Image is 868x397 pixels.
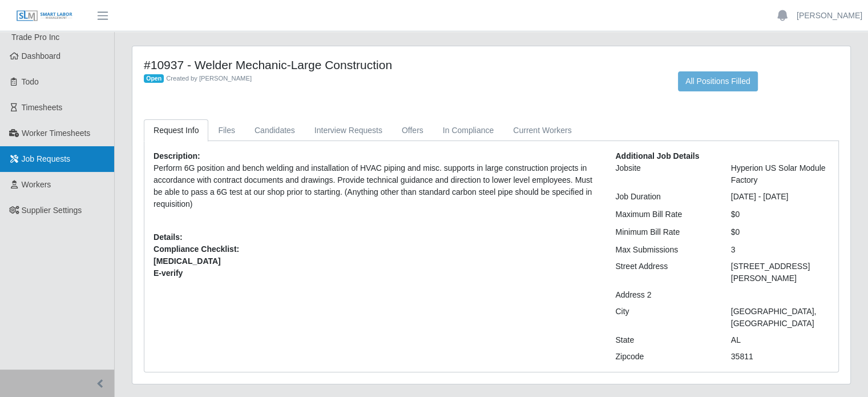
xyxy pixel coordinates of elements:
div: Minimum Bill Rate [607,226,722,238]
button: All Positions Filled [678,71,758,91]
div: $0 [722,226,838,238]
a: Files [208,119,245,142]
div: Job Duration [607,191,722,203]
h4: #10937 - Welder Mechanic-Large Construction [144,58,661,72]
div: [GEOGRAPHIC_DATA], [GEOGRAPHIC_DATA] [722,306,838,330]
a: In Compliance [433,119,504,142]
span: Worker Timesheets [22,129,90,138]
span: Created by [PERSON_NAME] [166,75,252,82]
div: Max Submissions [607,244,722,256]
a: Request Info [144,119,208,142]
div: [DATE] - [DATE] [722,191,838,203]
img: SLM Logo [16,10,73,22]
span: Timesheets [22,103,63,112]
b: Additional Job Details [615,151,699,161]
div: Street Address [607,260,722,284]
div: 35811 [722,351,838,363]
b: Description: [154,151,200,161]
div: Zipcode [607,351,722,363]
span: Workers [22,180,51,189]
b: Compliance Checklist: [154,244,239,254]
span: Supplier Settings [22,206,82,215]
div: Hyperion US Solar Module Factory [722,162,838,186]
a: Candidates [245,119,305,142]
a: Offers [392,119,433,142]
span: Dashboard [22,51,61,61]
a: Interview Requests [305,119,392,142]
div: State [607,334,722,346]
a: Current Workers [503,119,581,142]
span: Open [144,74,164,83]
a: [PERSON_NAME] [797,10,862,22]
span: Trade Pro Inc [11,33,59,42]
span: [MEDICAL_DATA] [154,255,598,267]
div: AL [722,334,838,346]
p: Perform 6G position and bench welding and installation of HVAC piping and misc. supports in large... [154,162,598,210]
b: Details: [154,232,183,242]
div: [STREET_ADDRESS][PERSON_NAME] [722,260,838,284]
div: Maximum Bill Rate [607,208,722,220]
div: Address 2 [607,289,722,301]
span: Job Requests [22,154,71,163]
div: $0 [722,208,838,220]
div: 3 [722,244,838,256]
div: City [607,306,722,330]
div: Jobsite [607,162,722,186]
span: Todo [22,77,39,86]
span: E-verify [154,267,598,279]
